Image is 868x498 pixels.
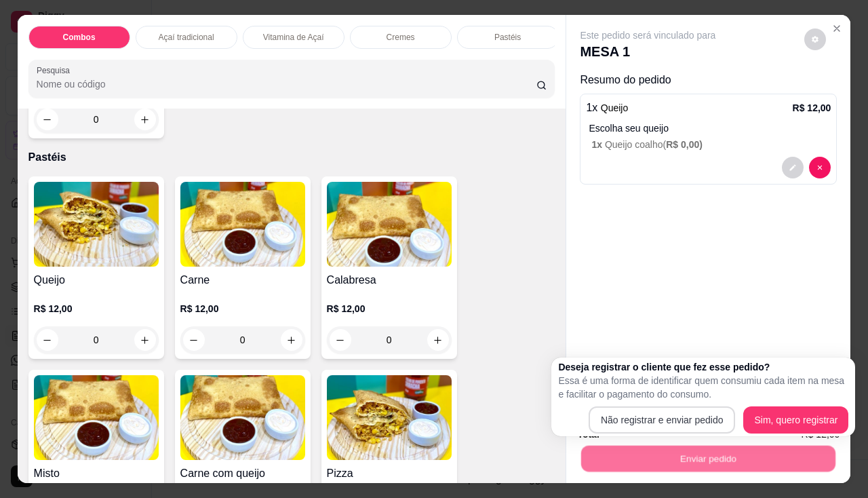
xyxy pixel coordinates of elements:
[180,302,305,315] p: R$ 12,00
[180,375,305,460] img: product-image
[263,32,324,43] p: Vitamina de Açaí
[743,406,848,434] button: Sim, quero registrar
[327,182,452,267] img: product-image
[180,465,305,482] h4: Carne com queijo
[580,42,715,61] p: MESA 1
[159,32,214,43] p: Açaí tradicional
[34,182,159,267] img: product-image
[589,121,831,135] p: Escolha seu queijo
[180,272,305,288] h4: Carne
[586,100,628,116] p: 1 x
[591,139,604,150] span: 1 x
[34,375,159,460] img: product-image
[558,374,848,401] p: Essa é uma forma de identificar quem consumiu cada item na mesa e facilitar o pagamento do consumo.
[34,272,159,288] h4: Queijo
[494,32,521,43] p: Pastéis
[387,32,415,43] p: Cremes
[327,375,452,460] img: product-image
[327,272,452,288] h4: Calabresa
[34,302,159,315] p: R$ 12,00
[180,182,305,267] img: product-image
[327,465,452,482] h4: Pizza
[804,28,826,50] button: decrease-product-quantity
[580,72,837,88] p: Resumo do pedido
[577,429,599,440] strong: Total
[37,64,75,76] label: Pesquisa
[666,139,703,150] span: R$ 0,00 )
[558,360,848,374] h2: Deseja registrar o cliente que fez esse pedido?
[34,465,159,482] h4: Misto
[601,102,628,113] span: Queijo
[28,149,555,166] p: Pastéis
[826,18,848,39] button: Close
[63,32,96,43] p: Combos
[581,446,835,472] button: Enviar pedido
[580,28,715,42] p: Este pedido será vinculado para
[591,138,831,151] p: Queijo coalho (
[589,406,736,434] button: Não registrar e enviar pedido
[793,101,831,115] p: R$ 12,00
[327,302,452,315] p: R$ 12,00
[782,157,804,178] button: decrease-product-quantity
[809,157,831,178] button: decrease-product-quantity
[37,77,536,91] input: Pesquisa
